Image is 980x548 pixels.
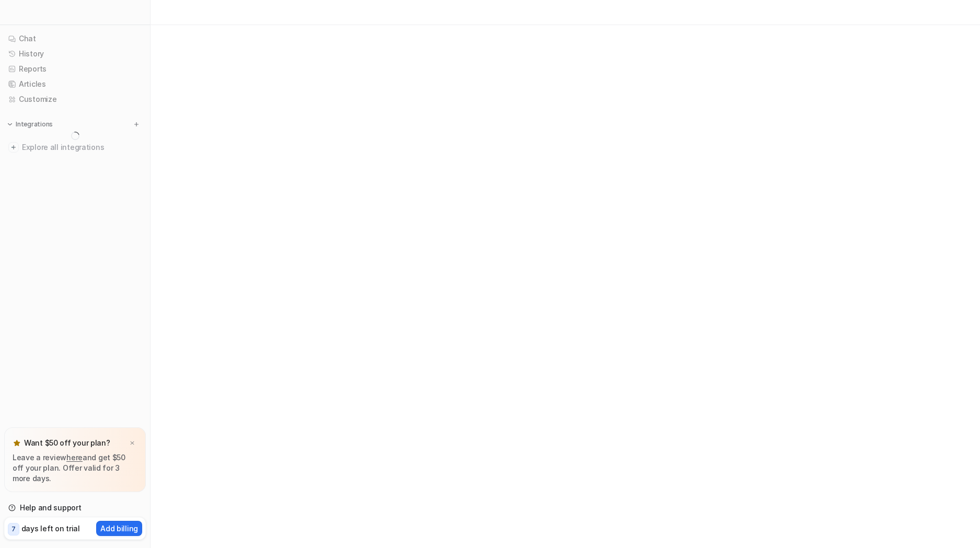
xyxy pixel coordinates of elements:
a: here [66,453,83,462]
img: explore all integrations [8,142,19,153]
a: Reports [4,62,146,76]
a: Articles [4,77,146,91]
p: 7 [11,524,16,534]
span: Explore all integrations [22,139,142,156]
p: Add billing [100,523,138,534]
img: star [13,439,21,447]
p: Integrations [16,120,53,129]
button: Integrations [4,119,56,130]
img: expand menu [6,121,14,128]
img: x [129,440,135,447]
a: Help and support [4,500,146,515]
p: days left on trial [21,523,80,534]
p: Leave a review and get $50 off your plan. Offer valid for 3 more days. [13,452,137,484]
a: Customize [4,92,146,107]
a: History [4,46,146,61]
button: Add billing [96,521,142,536]
p: Want $50 off your plan? [24,438,110,448]
a: Explore all integrations [4,140,146,155]
a: Chat [4,31,146,46]
img: menu_add.svg [133,121,140,128]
